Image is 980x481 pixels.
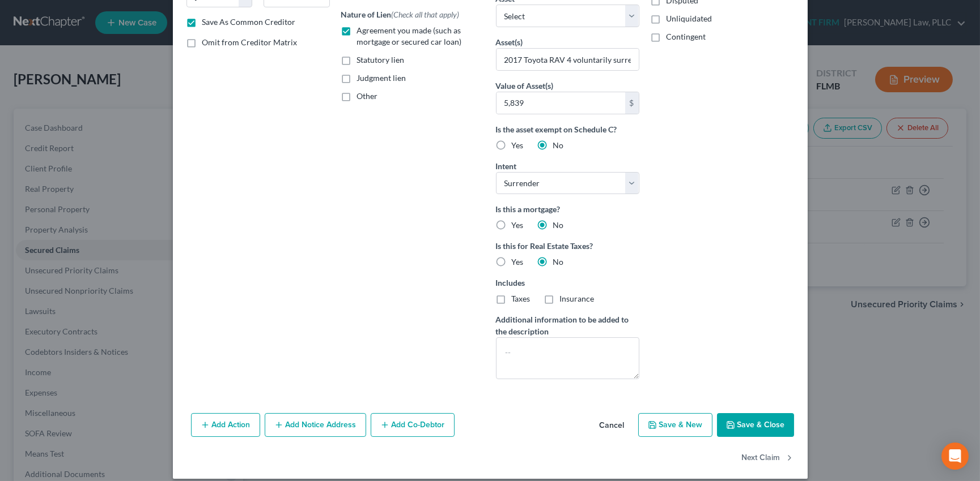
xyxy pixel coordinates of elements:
span: Yes [512,220,524,230]
div: Open Intercom Messenger [941,443,969,470]
label: Is the asset exempt on Schedule C? [496,123,639,135]
label: Value of Asset(s) [496,80,554,92]
label: Asset(s) [496,36,523,48]
button: Add Co-Debtor [371,413,455,437]
button: Add Action [191,413,260,437]
span: Taxes [512,294,531,303]
label: Is this a mortgage? [496,203,639,215]
span: Agreement you made (such as mortgage or secured car loan) [357,25,462,46]
div: $ [625,92,639,114]
span: Other [357,91,378,101]
span: Insurance [560,294,595,303]
span: Contingent [667,32,706,41]
span: (Check all that apply) [392,10,460,19]
label: Is this for Real Estate Taxes? [496,240,639,252]
span: No [553,220,564,230]
span: Yes [512,140,524,150]
label: Includes [496,277,639,289]
span: Omit from Creditor Matrix [202,37,298,47]
span: Unliquidated [667,14,712,23]
button: Save & New [638,413,712,437]
input: 0.00 [497,92,625,114]
span: No [553,257,564,267]
button: Add Notice Address [265,413,366,437]
span: No [553,140,564,150]
label: Additional information to be added to the description [496,313,639,337]
input: Specify... [497,49,639,70]
label: Intent [496,160,517,172]
span: Yes [512,257,524,267]
span: Judgment lien [357,73,406,83]
button: Save & Close [717,413,794,437]
label: Nature of Lien [341,8,460,20]
span: Statutory lien [357,55,405,65]
button: Cancel [591,414,634,437]
button: Next Claim [742,446,794,470]
label: Save As Common Creditor [202,16,296,28]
